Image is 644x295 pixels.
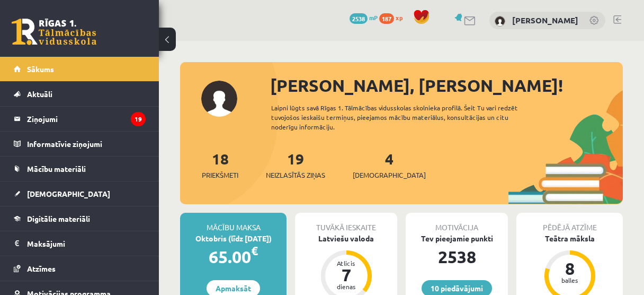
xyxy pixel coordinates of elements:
[202,170,238,180] span: Priekšmeti
[27,107,146,131] legend: Ziņojumi
[27,89,52,99] span: Aktuāli
[406,244,508,270] div: 2538
[330,260,362,266] div: Atlicis
[12,19,96,45] a: Rīgas 1. Tālmācības vidusskola
[131,112,146,126] i: 19
[180,233,287,244] div: Oktobris (līdz [DATE])
[266,149,325,180] a: 19Neizlasītās ziņas
[379,13,408,22] a: 187 xp
[512,15,578,25] a: [PERSON_NAME]
[353,149,426,180] a: 4[DEMOGRAPHIC_DATA]
[27,231,146,256] legend: Maksājumi
[14,157,146,181] a: Mācību materiāli
[353,170,426,180] span: [DEMOGRAPHIC_DATA]
[330,266,362,283] div: 7
[27,214,90,223] span: Digitālie materiāli
[396,13,402,22] span: xp
[295,213,397,233] div: Tuvākā ieskaite
[271,103,537,132] div: Laipni lūgts savā Rīgas 1. Tālmācības vidusskolas skolnieka profilā. Šeit Tu vari redzēt tuvojošo...
[180,213,287,233] div: Mācību maksa
[516,213,623,233] div: Pēdējā atzīme
[27,264,56,273] span: Atzīmes
[14,107,146,131] a: Ziņojumi19
[350,13,378,22] a: 2538 mP
[202,149,238,180] a: 18Priekšmeti
[270,73,623,98] div: [PERSON_NAME], [PERSON_NAME]!
[369,13,378,22] span: mP
[14,57,146,81] a: Sākums
[27,164,86,173] span: Mācību materiāli
[379,13,394,24] span: 187
[295,233,397,244] div: Latviešu valoda
[14,82,146,106] a: Aktuāli
[14,132,146,156] a: Informatīvie ziņojumi
[14,181,146,206] a: [DEMOGRAPHIC_DATA]
[554,260,586,277] div: 8
[406,233,508,244] div: Tev pieejamie punkti
[27,132,146,156] legend: Informatīvie ziņojumi
[14,256,146,281] a: Atzīmes
[251,243,258,258] span: €
[27,64,54,74] span: Sākums
[27,189,110,198] span: [DEMOGRAPHIC_DATA]
[554,277,586,283] div: balles
[406,213,508,233] div: Motivācija
[266,170,325,180] span: Neizlasītās ziņas
[14,206,146,231] a: Digitālie materiāli
[14,231,146,256] a: Maksājumi
[350,13,368,24] span: 2538
[330,283,362,290] div: dienas
[180,244,287,270] div: 65.00
[495,16,505,27] img: Gļebs Golubevs
[516,233,623,244] div: Teātra māksla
